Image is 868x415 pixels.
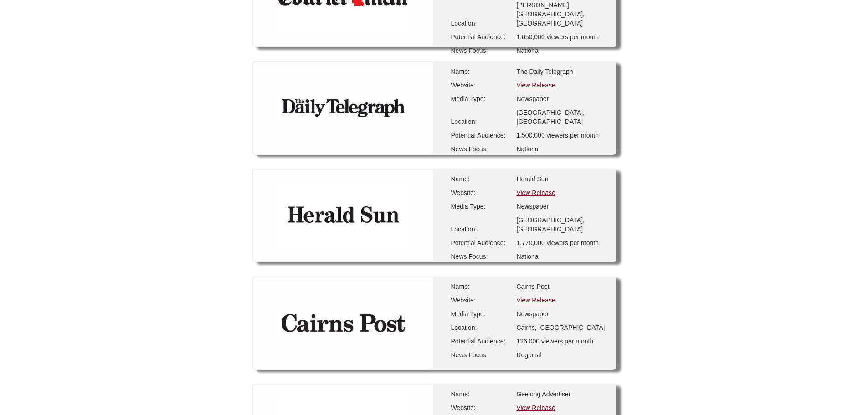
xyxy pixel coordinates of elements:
a: View Release [516,82,555,89]
div: News Focus: [451,144,510,154]
a: View Release [516,297,555,304]
a: View Release [516,189,555,196]
div: Newspaper [516,202,607,211]
div: Website: [451,403,510,412]
div: Website: [451,81,510,90]
div: Potential Audience: [451,32,510,41]
div: Location: [451,19,510,28]
div: Cairns, [GEOGRAPHIC_DATA] [516,323,607,332]
div: Herald Sun [516,174,607,184]
div: Newspaper [516,94,607,103]
div: Cairns Post [516,282,607,291]
div: 126,000 viewers per month [516,337,607,346]
div: Name: [451,282,510,291]
div: Name: [451,174,510,184]
div: [GEOGRAPHIC_DATA], [GEOGRAPHIC_DATA] [516,108,607,126]
div: Regional [516,350,607,359]
div: Geelong Advertiser [516,389,607,399]
div: Potential Audience: [451,337,510,346]
div: Media Type: [451,202,510,211]
div: Location: [451,117,510,126]
div: 1,500,000 viewers per month [516,131,607,140]
a: View Release [516,404,555,411]
div: Media Type: [451,94,510,103]
img: Herald Sun [277,184,409,246]
div: News Focus: [451,46,510,55]
div: Website: [451,188,510,197]
div: Newspaper [516,309,607,318]
div: National [516,252,607,261]
div: Name: [451,67,510,76]
div: [GEOGRAPHIC_DATA], [GEOGRAPHIC_DATA] [516,215,607,234]
div: 1,050,000 viewers per month [516,32,607,41]
img: The Daily Telegraph [277,96,409,118]
div: Potential Audience: [451,238,510,247]
div: Potential Audience: [451,131,510,140]
div: 1,770,000 viewers per month [516,238,607,247]
div: Location: [451,225,510,234]
div: [PERSON_NAME][GEOGRAPHIC_DATA], [GEOGRAPHIC_DATA] [516,0,607,28]
div: The Daily Telegraph [516,67,607,76]
div: Name: [451,389,510,399]
div: Media Type: [451,309,510,318]
img: Cairns Post [277,308,409,337]
div: News Focus: [451,350,510,359]
div: National [516,46,607,55]
div: Website: [451,296,510,305]
div: National [516,144,607,154]
div: News Focus: [451,252,510,261]
div: Location: [451,323,510,332]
